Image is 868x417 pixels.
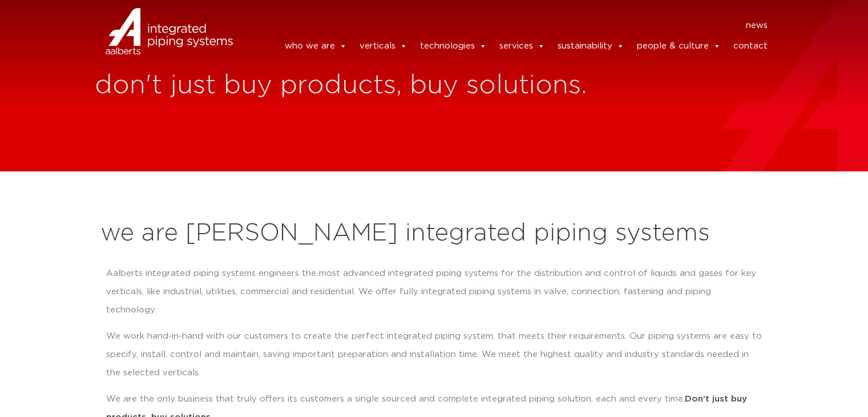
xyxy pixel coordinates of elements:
[285,35,347,58] a: who we are
[733,35,768,58] a: contact
[558,35,624,58] a: sustainability
[360,35,407,58] a: verticals
[106,264,762,319] p: Aalberts integrated piping systems engineers the most advanced integrated piping systems for the ...
[420,35,487,58] a: technologies
[746,17,768,35] a: news
[250,17,768,35] nav: Menu
[100,220,768,247] h2: we are [PERSON_NAME] integrated piping systems
[637,35,721,58] a: people & culture
[106,327,762,382] p: We work hand-in-hand with our customers to create the perfect integrated piping system, that meet...
[499,35,545,58] a: services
